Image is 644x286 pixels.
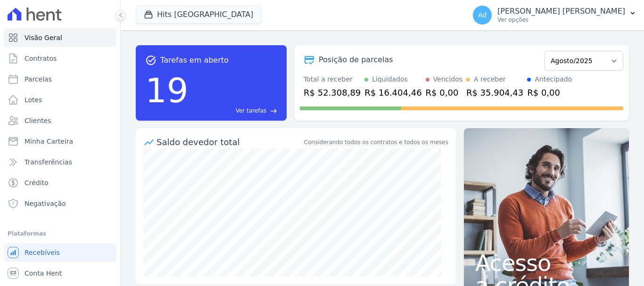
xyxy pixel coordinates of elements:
[364,86,421,99] div: R$ 16.404,46
[25,137,73,146] span: Minha Carteira
[478,12,487,18] span: Ad
[465,2,644,28] button: Ad [PERSON_NAME] [PERSON_NAME] Ver opções
[372,74,408,84] div: Liquidados
[319,54,393,65] div: Posição de parcelas
[535,74,572,84] div: Antecipado
[8,228,113,239] div: Plataformas
[145,66,189,115] div: 19
[304,138,448,147] div: Considerando todos os contratos e todos os meses
[474,74,506,84] div: A receber
[236,106,266,115] span: Ver tarefas
[4,264,116,283] a: Conta Hent
[4,194,116,213] a: Negativação
[433,74,462,84] div: Vencidos
[4,173,116,192] a: Crédito
[192,106,277,115] a: Ver tarefas east
[304,86,361,99] div: R$ 52.308,89
[4,132,116,151] a: Minha Carteira
[426,86,462,99] div: R$ 0,00
[25,74,52,84] span: Parcelas
[25,116,51,125] span: Clientes
[4,70,116,89] a: Parcelas
[466,86,523,99] div: R$ 35.904,43
[527,86,572,99] div: R$ 0,00
[25,33,62,42] span: Visão Geral
[497,7,625,16] p: [PERSON_NAME] [PERSON_NAME]
[4,153,116,172] a: Transferências
[25,178,49,188] span: Crédito
[25,269,62,278] span: Conta Hent
[25,54,57,63] span: Contratos
[160,55,229,66] span: Tarefas em aberto
[4,90,116,109] a: Lotes
[4,243,116,262] a: Recebíveis
[270,107,277,114] span: east
[475,252,618,274] span: Acesso
[25,95,42,105] span: Lotes
[4,111,116,130] a: Clientes
[304,74,361,84] div: Total a receber
[25,157,72,167] span: Transferências
[136,6,261,24] button: Hits [GEOGRAPHIC_DATA]
[157,136,302,148] div: Saldo devedor total
[4,49,116,68] a: Contratos
[4,28,116,47] a: Visão Geral
[25,199,66,208] span: Negativação
[25,248,60,257] span: Recebíveis
[497,16,625,24] p: Ver opções
[145,55,157,66] span: task_alt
